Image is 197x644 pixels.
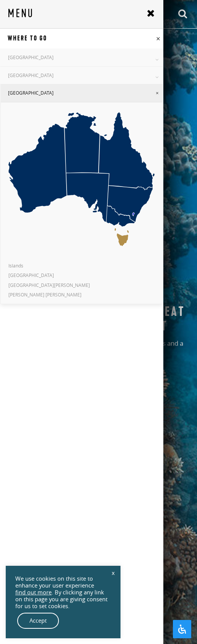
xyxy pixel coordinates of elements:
span: Islands [8,263,23,269]
h3: Menu [8,8,34,19]
button: Open Accessibility Panel [173,620,191,638]
a: find out more [15,589,52,596]
span: Where To Go [8,34,47,43]
a: [GEOGRAPHIC_DATA] [0,67,163,85]
a: x [108,564,119,581]
span: [GEOGRAPHIC_DATA] [8,72,54,79]
a: [GEOGRAPHIC_DATA] [0,84,163,102]
a: [PERSON_NAME] [PERSON_NAME] [1,290,162,300]
a: Islands [1,261,162,271]
span: [GEOGRAPHIC_DATA] [8,272,54,279]
span: [GEOGRAPHIC_DATA] [8,55,54,61]
span: [PERSON_NAME] [PERSON_NAME] [8,292,81,298]
div: We use cookies on this site to enhance your user experience . By clicking any link on this page y... [15,575,111,610]
a: [GEOGRAPHIC_DATA][PERSON_NAME] [1,280,162,290]
a: [GEOGRAPHIC_DATA] [0,49,163,67]
span: [GEOGRAPHIC_DATA] [8,90,54,96]
svg: Open Accessibility Panel [177,625,187,634]
a: Accept [17,613,59,629]
span: [GEOGRAPHIC_DATA][PERSON_NAME] [8,282,90,288]
a: [GEOGRAPHIC_DATA] [1,270,162,280]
